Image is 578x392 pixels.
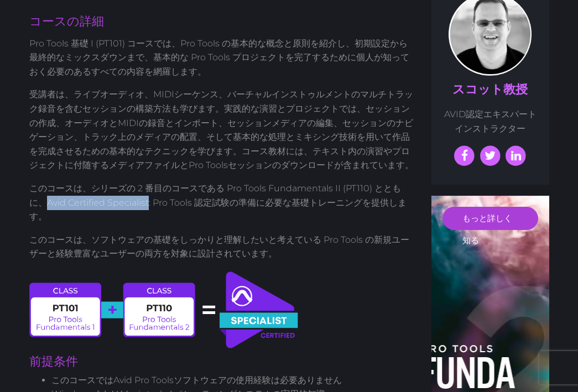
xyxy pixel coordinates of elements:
[442,207,538,230] a: もっと詳しく知る
[29,89,414,170] font: 受講者は、ライブオーディオ、MIDIシーケンス、バーチャルインストゥルメントのマルチトラック録音を含むセッションの構築方法も学びます。実践的な演習とプロジェクトでは、セッションの作成、オーディオ...
[29,234,409,259] font: このコースは、ソフトウェアの基礎をしっかりと理解したいと考えている Pro Tools の新規ユーザーと経験豊富なユーザーの両方を対象に設計されています。
[462,213,512,245] font: もっと詳しく知る
[51,375,342,385] font: このコースではAvid Pro Toolsソフトウェアの使用経験は必要ありません
[29,270,299,350] img: Avid認定スペシャリストの学習パスグラフ
[29,14,104,29] font: コースの詳細
[29,38,409,77] font: Pro Tools 基礎 I (PT101) コースでは、Pro Tools の基本的な概念と原則を紹介し、初期設定から最終的なミックスダウンまで、基本的な Pro Tools プロジェクトを完...
[444,109,537,134] font: AVID認定エキスパートインストラクター
[452,82,528,97] a: スコット教授
[29,354,78,369] font: 前提条件
[29,183,407,222] font: このコースは、シリーズの 2 番目のコースである Pro Tools Fundamentals II (PT110) とともに、Avid Certified Specialist: Pro To...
